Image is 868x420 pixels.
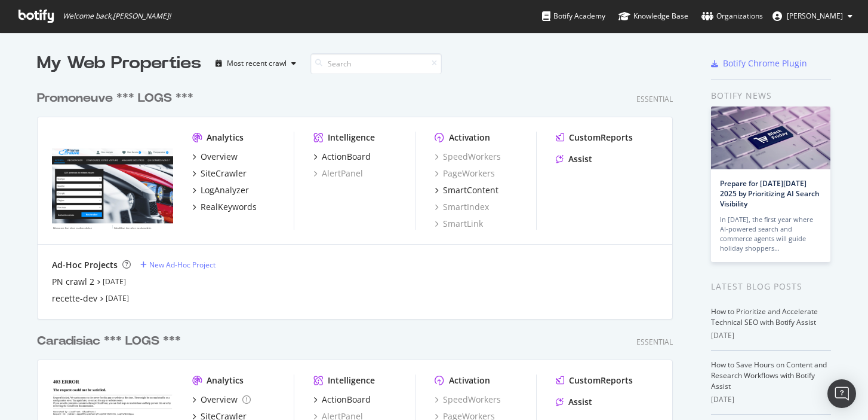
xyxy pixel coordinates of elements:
[322,151,371,163] div: ActionBoard
[211,54,301,73] button: Most recent crawl
[207,132,244,144] div: Analytics
[435,168,495,179] a: PageWorkers
[37,51,201,75] div: My Web Properties
[711,89,831,102] div: Botify news
[636,337,673,347] div: Essential
[723,57,807,69] div: Botify Chrome Plugin
[313,394,371,406] a: ActionBoard
[201,151,238,163] div: Overview
[711,280,831,293] div: Latest Blog Posts
[435,394,501,406] a: SpeedWorkers
[328,375,375,386] div: Intelligence
[556,375,633,386] a: CustomReports
[827,379,856,408] div: Open Intercom Messenger
[443,184,498,196] div: SmartContent
[201,184,249,196] div: LogAnalyzer
[569,132,633,144] div: CustomReports
[556,153,592,165] a: Assist
[201,201,257,213] div: RealKeywords
[310,53,442,74] input: Search
[542,10,605,22] div: Botify Academy
[227,60,287,67] div: Most recent crawl
[763,7,862,26] button: [PERSON_NAME]
[435,151,501,163] a: SpeedWorkers
[711,57,807,69] a: Botify Chrome Plugin
[568,396,592,408] div: Assist
[192,201,257,213] a: RealKeywords
[192,394,251,406] a: Overview
[52,276,94,288] a: PN crawl 2
[701,10,763,22] div: Organizations
[435,218,483,230] a: SmartLink
[201,168,247,179] div: SiteCrawler
[207,375,244,386] div: Analytics
[720,178,820,209] a: Prepare for [DATE][DATE] 2025 by Prioritizing AI Search Visibility
[192,184,249,196] a: LogAnalyzer
[52,132,173,229] img: promoneuve.fr
[787,11,843,21] span: Janate Djellit
[618,10,688,22] div: Knowledge Base
[711,360,827,391] a: How to Save Hours on Content and Research Workflows with Botify Assist
[636,94,673,104] div: Essential
[192,168,247,179] a: SiteCrawler
[328,132,375,144] div: Intelligence
[569,375,633,386] div: CustomReports
[556,396,592,408] a: Assist
[711,330,831,341] div: [DATE]
[52,259,118,271] div: Ad-Hoc Projects
[449,375,490,386] div: Activation
[435,184,498,196] a: SmartContent
[711,306,818,327] a: How to Prioritize and Accelerate Technical SEO with Botify Assist
[711,106,830,169] img: Prepare for Black Friday 2025 by Prioritizing AI Search Visibility
[313,151,371,163] a: ActionBoard
[192,151,238,163] a: Overview
[720,215,821,253] div: In [DATE], the first year where AI-powered search and commerce agents will guide holiday shoppers…
[106,293,129,303] a: [DATE]
[435,201,489,213] a: SmartIndex
[140,260,216,270] a: New Ad-Hoc Project
[449,132,490,144] div: Activation
[556,132,633,144] a: CustomReports
[568,153,592,165] div: Assist
[711,394,831,405] div: [DATE]
[103,276,126,287] a: [DATE]
[52,293,97,305] a: recette-dev
[201,394,238,406] div: Overview
[313,168,363,179] a: AlertPanel
[322,394,371,406] div: ActionBoard
[63,11,171,21] span: Welcome back, [PERSON_NAME] !
[149,260,216,270] div: New Ad-Hoc Project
